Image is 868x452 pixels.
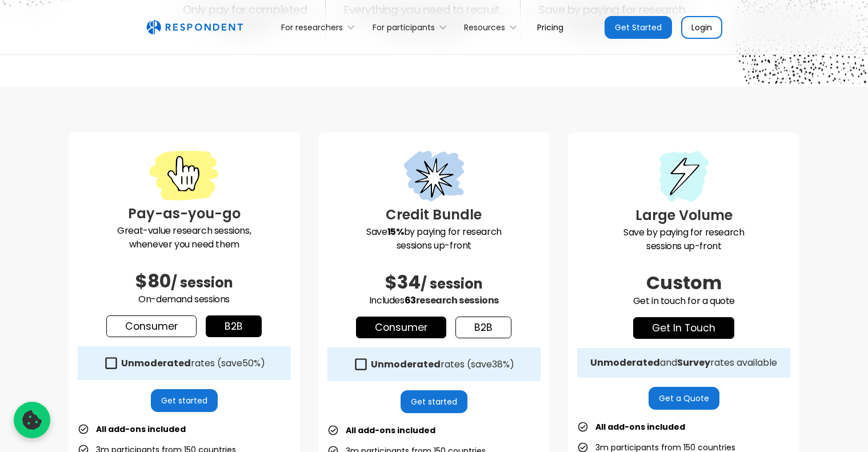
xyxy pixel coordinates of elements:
strong: All add-ons included [346,425,435,436]
span: / session [171,273,233,292]
a: Consumer [106,315,197,337]
h3: Credit Bundle [327,205,541,225]
strong: All add-ons included [96,423,186,435]
p: Save by paying for research sessions up-front [577,226,790,253]
div: Resources [458,14,528,41]
p: Get in touch for a quote [577,294,790,308]
div: For participants [366,14,457,41]
h3: Pay-as-you-go [78,203,291,224]
div: rates (save ) [121,358,265,369]
div: and rates available [590,357,777,369]
a: get in touch [633,317,734,339]
h3: Large Volume [577,205,790,226]
a: Pricing [528,14,573,41]
span: research sessions [416,294,499,307]
strong: Unmoderated [371,358,441,371]
div: For researchers [275,14,366,41]
span: 38% [492,358,510,371]
span: $34 [385,269,421,295]
div: For participants [373,22,435,33]
div: Resources [464,22,505,33]
span: $80 [135,268,171,294]
span: Custom [646,270,722,295]
strong: Survey [677,356,710,369]
img: Untitled UI logotext [146,20,243,35]
p: Save by paying for research sessions up-front [327,225,541,253]
p: Great-value research sessions, whenever you need them [78,224,291,251]
a: Get Started [605,16,672,39]
div: For researchers [281,22,343,33]
a: b2b [455,317,511,338]
a: Consumer [356,317,446,338]
p: Includes [327,294,541,307]
strong: All add-ons included [595,421,685,433]
p: On-demand sessions [78,293,291,306]
strong: Unmoderated [121,357,191,370]
span: 50% [242,357,261,370]
span: 63 [405,294,416,307]
a: Login [681,16,722,39]
strong: Unmoderated [590,356,660,369]
span: / session [421,274,483,293]
a: home [146,20,243,35]
a: Get started [151,389,218,412]
a: Get started [401,390,467,413]
strong: 15% [387,225,404,238]
a: b2b [206,315,262,337]
a: Get a Quote [649,387,719,410]
div: rates (save ) [371,359,514,370]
